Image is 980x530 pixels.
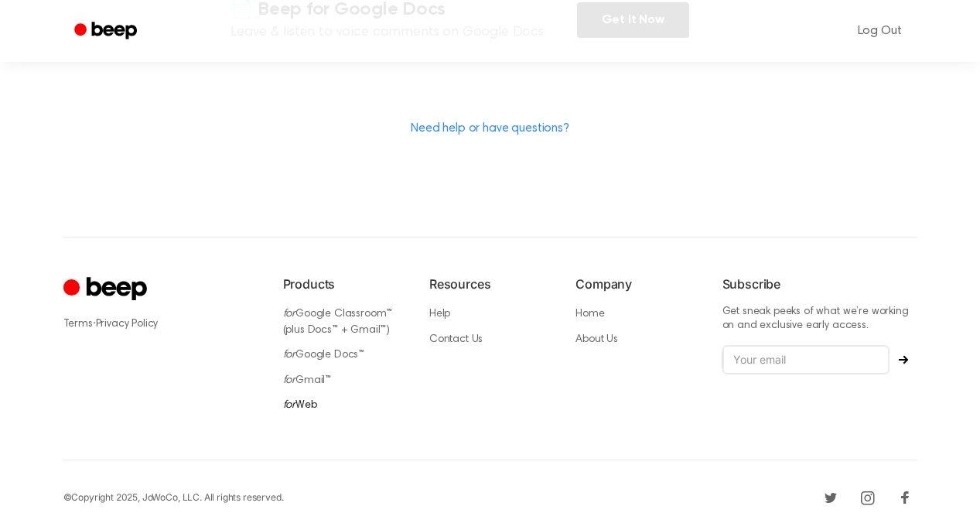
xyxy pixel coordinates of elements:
i: for [283,400,296,411]
a: Home [575,309,604,320]
a: Contact Us [429,334,483,345]
a: Beep [63,16,151,46]
a: forGoogle Classroom™ (plus Docs™ + Gmail™) [283,309,393,336]
a: Need help or have questions? [411,122,569,135]
div: © Copyright 2025, JoWoCo, LLC. All rights reserved. [63,491,284,504]
i: for [283,350,296,361]
h6: Products [283,275,405,293]
h6: Subscribe [722,275,917,293]
a: forGmail™ [283,375,332,386]
a: forWeb [283,400,317,411]
a: Terms [63,319,93,330]
a: Log Out [842,12,917,50]
a: Instagram [855,485,880,510]
p: Get sneak peeks of what we’re working on and exclusive early access. [722,306,917,333]
a: Privacy Policy [96,319,159,330]
i: for [283,375,296,386]
a: Facebook [893,485,917,510]
a: Help [429,309,450,320]
input: Your email [722,345,890,374]
a: forGoogle Docs™ [283,350,365,361]
div: · [63,316,258,332]
h6: Company [575,275,697,293]
button: Subscribe [890,355,917,364]
a: Twitter [818,485,843,510]
i: for [283,309,296,320]
a: Cruip [63,275,151,305]
h6: Resources [429,275,551,293]
a: About Us [575,334,618,345]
